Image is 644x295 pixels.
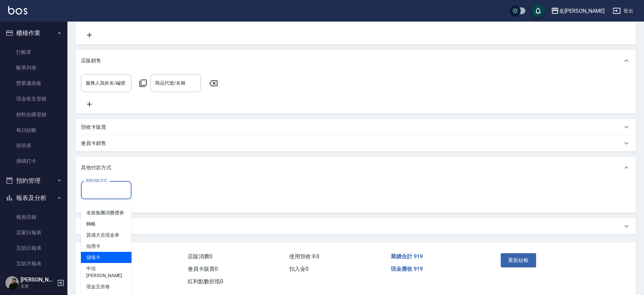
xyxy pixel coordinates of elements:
[3,24,65,42] button: 櫃檯作業
[3,153,65,169] a: 掃碼打卡
[81,124,106,131] p: 預收卡販賣
[81,241,131,252] span: 信用卡
[76,157,636,178] div: 其他付款方式
[3,91,65,107] a: 現金收支登錄
[289,253,319,260] span: 使用預收卡 0
[391,253,423,260] span: 業績合計 919
[3,138,65,153] a: 排班表
[188,266,218,272] span: 會員卡販賣 0
[289,266,309,272] span: 扣入金 0
[8,6,27,14] img: Logo
[81,164,111,171] p: 其他付款方式
[531,4,545,18] button: save
[548,4,607,18] button: 名[PERSON_NAME]
[3,189,65,207] button: 報表及分析
[86,178,107,183] label: 其他付款方式
[81,263,131,281] span: 中信[PERSON_NAME]
[3,107,65,122] a: 材料自購登錄
[3,209,65,225] a: 報表目錄
[81,57,101,64] p: 店販銷售
[81,252,131,263] span: 儲值卡
[610,5,636,17] button: 登出
[3,122,65,138] a: 每日結帳
[81,207,131,218] span: 名留集團消費禮券
[3,256,65,271] a: 互助月報表
[21,276,55,283] h5: [PERSON_NAME]
[21,283,55,289] p: 主管
[76,135,636,151] div: 會員卡銷售
[501,253,536,267] button: 重新結帳
[3,172,65,189] button: 預約管理
[76,218,636,234] div: 備註及來源
[81,281,131,292] span: 現金五倍卷
[3,76,65,91] a: 營業儀表板
[5,276,19,290] img: Person
[81,218,131,230] span: 轉帳
[81,230,131,241] span: 質感大吉現金券
[76,119,636,135] div: 預收卡販賣
[559,7,605,15] div: 名[PERSON_NAME]
[81,140,106,147] p: 會員卡銷售
[76,50,636,71] div: 店販銷售
[3,60,65,76] a: 帳單列表
[188,253,212,260] span: 店販消費 0
[391,266,423,272] span: 現金應收 919
[188,278,223,285] span: 紅利點數折抵 0
[3,225,65,240] a: 店家日報表
[3,240,65,256] a: 互助日報表
[3,45,65,60] a: 打帳單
